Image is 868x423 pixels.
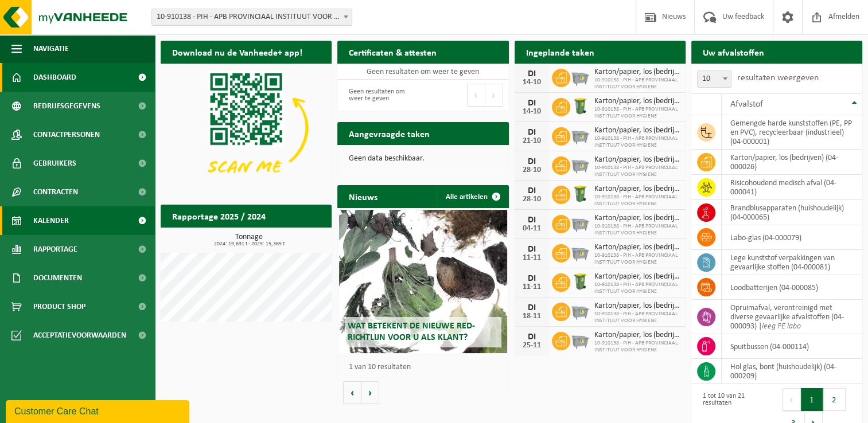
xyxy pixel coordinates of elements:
div: Geen resultaten om weer te geven [343,83,417,108]
td: hol glas, bont (huishoudelijk) (04-000209) [722,359,862,384]
img: WB-2500-GAL-GY-01 [570,330,590,350]
span: Karton/papier, los (bedrijven) [594,331,680,340]
a: Wat betekent de nieuwe RED-richtlijn voor u als klant? [339,210,507,353]
span: Acceptatievoorwaarden [33,321,126,350]
span: Navigatie [33,34,69,63]
div: 04-11 [520,225,543,233]
h3: Tonnage [166,233,332,247]
img: Download de VHEPlus App [161,64,332,192]
span: Bedrijfsgegevens [33,92,100,120]
span: 10-910138 - PIH - APB PROVINCIAAL INSTITUUT VOOR HYGIENE [594,223,680,237]
h2: Rapportage 2025 / 2024 [161,205,277,227]
img: WB-2500-GAL-GY-01 [570,213,590,233]
td: labo-glas (04-000079) [722,225,862,250]
span: Karton/papier, los (bedrijven) [594,185,680,194]
span: 10-910138 - PIH - APB PROVINCIAAL INSTITUUT VOOR HYGIENE - ANTWERPEN [152,9,352,25]
span: 10-910138 - PIH - APB PROVINCIAAL INSTITUUT VOOR HYGIENE [594,135,680,149]
img: WB-2500-GAL-GY-01 [570,126,590,145]
span: Gebruikers [33,149,76,178]
span: Karton/papier, los (bedrijven) [594,155,680,164]
span: 10-910138 - PIH - APB PROVINCIAAL INSTITUUT VOOR HYGIENE [594,340,680,354]
iframe: chat widget [6,398,192,423]
div: 18-11 [520,312,543,320]
button: Vorige [343,381,361,404]
span: Documenten [33,264,82,292]
img: WB-2500-GAL-GY-01 [570,301,590,320]
td: karton/papier, los (bedrijven) (04-000026) [722,150,862,175]
span: Afvalstof [730,100,763,109]
div: DI [520,128,543,137]
span: 2024: 19,631 t - 2025: 15,365 t [166,241,332,247]
img: WB-2500-GAL-GY-01 [570,155,590,174]
div: DI [520,157,543,166]
div: DI [520,245,543,254]
div: 11-11 [520,254,543,262]
span: 10-910138 - PIH - APB PROVINCIAAL INSTITUUT VOOR HYGIENE [594,252,680,266]
span: Karton/papier, los (bedrijven) [594,214,680,223]
i: leeg PE labo [762,322,801,331]
td: gemengde harde kunststoffen (PE, PP en PVC), recycleerbaar (industrieel) (04-000001) [722,115,862,150]
td: spuitbussen (04-000114) [722,334,862,359]
span: 10-910138 - PIH - APB PROVINCIAAL INSTITUUT VOOR HYGIENE [594,194,680,207]
h2: Uw afvalstoffen [691,41,776,63]
img: WB-0240-HPE-GN-50 [570,96,590,116]
button: Next [485,84,503,107]
div: 14-10 [520,79,543,87]
button: 2 [823,388,846,411]
span: 10 [698,71,731,87]
button: 1 [801,388,823,411]
div: DI [520,303,543,312]
button: Previous [467,84,485,107]
img: WB-2500-GAL-GY-01 [570,67,590,87]
td: loodbatterijen (04-000085) [722,275,862,300]
div: 28-10 [520,195,543,203]
td: opruimafval, verontreinigd met diverse gevaarlijke afvalstoffen (04-000093) | [722,300,862,334]
span: Product Shop [33,292,85,321]
span: Wat betekent de nieuwe RED-richtlijn voor u als klant? [348,322,475,342]
img: WB-0240-HPE-GN-50 [570,184,590,203]
td: Geen resultaten om weer te geven [337,64,508,80]
span: Karton/papier, los (bedrijven) [594,68,680,77]
img: WB-0240-HPE-GN-50 [570,272,590,291]
div: 28-10 [520,166,543,174]
div: DI [520,274,543,283]
a: Alle artikelen [437,185,508,208]
span: 10-910138 - PIH - APB PROVINCIAAL INSTITUUT VOOR HYGIENE [594,164,680,178]
div: DI [520,332,543,342]
a: Bekijk rapportage [246,227,330,250]
label: resultaten weergeven [737,73,819,83]
span: Contactpersonen [33,120,100,149]
span: 10-910138 - PIH - APB PROVINCIAAL INSTITUUT VOOR HYGIENE - ANTWERPEN [151,9,352,26]
span: 10-910138 - PIH - APB PROVINCIAAL INSTITUUT VOOR HYGIENE [594,106,680,120]
h2: Nieuws [337,185,389,207]
div: DI [520,216,543,225]
span: Dashboard [33,63,76,92]
span: Contracten [33,178,78,206]
img: WB-2500-GAL-GY-01 [570,242,590,262]
div: 21-10 [520,137,543,145]
h2: Ingeplande taken [515,41,606,63]
span: 10-910138 - PIH - APB PROVINCIAAL INSTITUUT VOOR HYGIENE [594,77,680,91]
h2: Aangevraagde taken [337,122,441,144]
span: Karton/papier, los (bedrijven) [594,97,680,106]
p: Geen data beschikbaar. [349,155,497,163]
h2: Download nu de Vanheede+ app! [161,41,314,63]
button: Volgende [361,381,379,404]
div: DI [520,186,543,195]
span: Rapportage [33,235,77,264]
td: lege kunststof verpakkingen van gevaarlijke stoffen (04-000081) [722,250,862,275]
span: Karton/papier, los (bedrijven) [594,243,680,252]
span: 10-910138 - PIH - APB PROVINCIAAL INSTITUUT VOOR HYGIENE [594,311,680,324]
span: 10 [697,70,731,88]
div: 11-11 [520,283,543,291]
div: DI [520,69,543,79]
div: 14-10 [520,108,543,116]
span: Kalender [33,206,69,235]
td: risicohoudend medisch afval (04-000041) [722,175,862,200]
span: Karton/papier, los (bedrijven) [594,301,680,311]
button: Previous [783,388,801,411]
td: brandblusapparaten (huishoudelijk) (04-000065) [722,200,862,225]
p: 1 van 10 resultaten [349,363,503,371]
span: Karton/papier, los (bedrijven) [594,272,680,281]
